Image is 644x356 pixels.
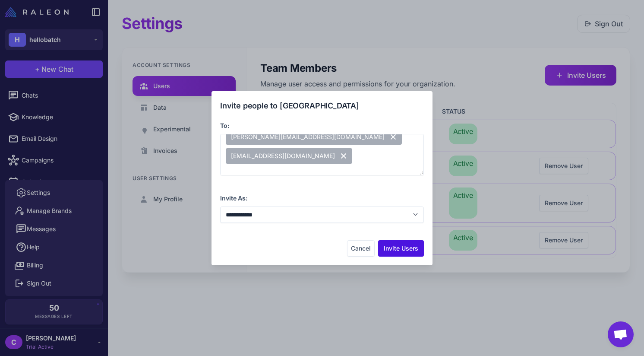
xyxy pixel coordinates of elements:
button: Cancel [347,240,375,257]
button: Invite Users [378,240,424,257]
label: To: [220,122,230,129]
label: Invite As: [220,194,248,202]
div: Invite people to [GEOGRAPHIC_DATA] [220,100,424,111]
div: Open chat [608,321,634,347]
span: [EMAIL_ADDRESS][DOMAIN_NAME] [226,148,352,164]
span: [PERSON_NAME][EMAIL_ADDRESS][DOMAIN_NAME] [226,129,402,145]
